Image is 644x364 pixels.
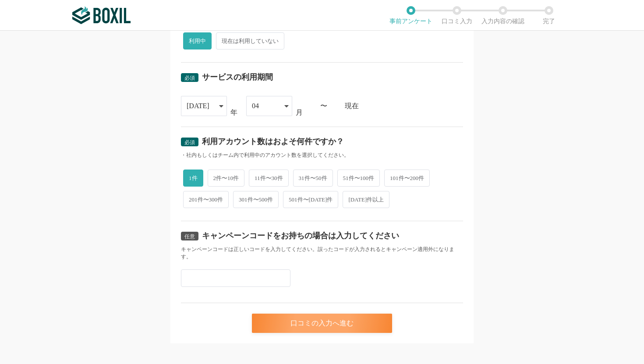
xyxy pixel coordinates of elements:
[183,170,203,187] span: 1件
[345,102,463,110] div: 現在
[384,170,430,187] span: 101件〜200件
[181,152,463,159] div: ・社内もしくはチーム内で利用中のアカウント数を選択してください。
[183,191,229,208] span: 201件〜300件
[480,6,526,25] li: 入力内容の確認
[249,170,289,187] span: 11件〜30件
[202,73,273,81] div: サービスの利用期間
[526,6,572,25] li: 完了
[293,170,333,187] span: 31件〜50件
[72,7,131,24] img: ボクシルSaaS_ロゴ
[183,32,212,49] span: 利用中
[252,96,259,116] div: 04
[434,6,480,25] li: 口コミ入力
[320,102,327,110] div: 〜
[202,232,399,240] div: キャンペーンコードをお持ちの場合は入力してください
[184,233,195,240] span: 任意
[208,170,245,187] span: 2件〜10件
[343,191,389,208] span: [DATE]件以上
[187,96,209,116] div: [DATE]
[252,314,392,333] div: 口コミの入力へ進む
[202,138,344,145] div: 利用アカウント数はおよそ何件ですか？
[296,109,303,116] div: 月
[184,75,195,81] span: 必須
[388,6,434,25] li: 事前アンケート
[233,191,279,208] span: 301件〜500件
[181,246,463,261] div: キャンペーンコードは正しいコードを入力してください。誤ったコードが入力されるとキャンペーン適用外になります。
[337,170,380,187] span: 51件〜100件
[184,139,195,145] span: 必須
[216,32,284,49] span: 現在は利用していない
[230,109,237,116] div: 年
[283,191,338,208] span: 501件〜[DATE]件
